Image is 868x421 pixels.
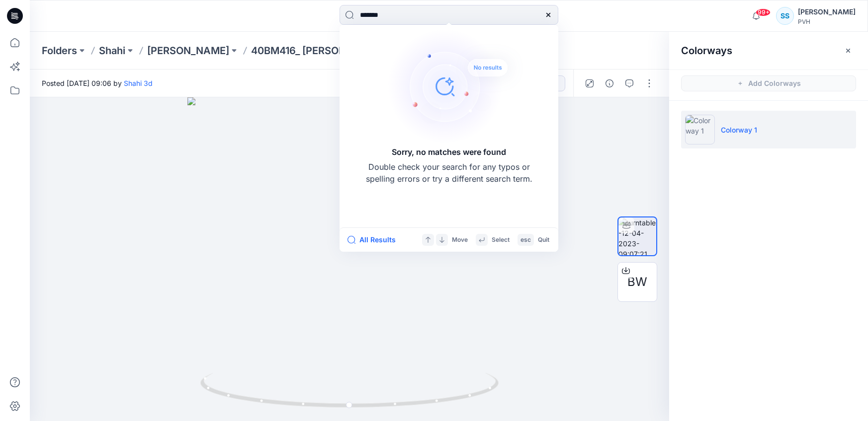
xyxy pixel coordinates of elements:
p: Move [452,235,468,245]
a: Folders [42,44,77,58]
button: Details [602,75,617,91]
p: Double check your search for any typos or spelling errors or try a different search term. [364,161,533,185]
a: Shahi [99,44,125,58]
button: All Results [347,234,402,246]
a: [PERSON_NAME] [147,44,229,58]
span: Posted [DATE] 09:06 by [42,78,153,88]
div: PVH [798,18,856,25]
div: [PERSON_NAME] [798,6,856,18]
p: Quit [538,235,549,245]
p: Select [492,235,510,245]
h5: Sorry, no matches were found [392,146,506,158]
div: SS [776,7,794,25]
span: 99+ [756,8,771,16]
a: Shahi 3d [124,79,153,87]
p: Colorway 1 [721,125,757,135]
img: Colorway 1 [685,115,715,144]
h2: Colorways [681,45,732,57]
span: BW [627,273,647,291]
p: esc [521,235,531,245]
img: turntable-12-04-2023-09:07:21 [618,217,656,255]
img: Sorry, no matches were found [387,27,526,146]
p: 40BM416_ [PERSON_NAME] WAFFLE RIB INSET PLACKET POLO_V01 [251,44,435,58]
